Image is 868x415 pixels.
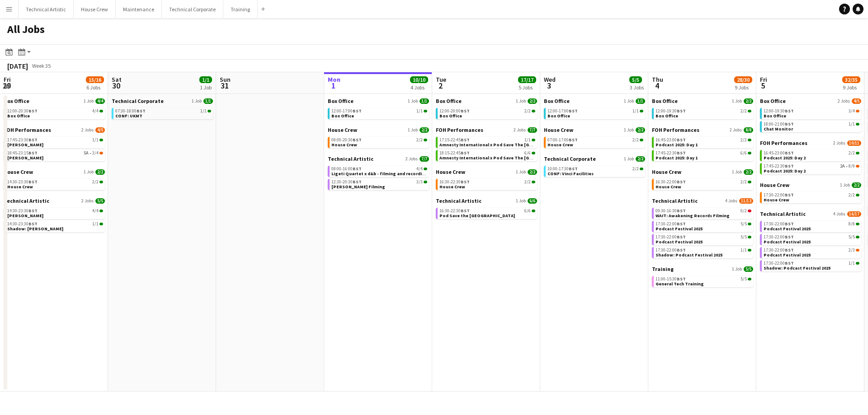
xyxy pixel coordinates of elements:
[516,169,526,175] span: 1 Job
[115,113,142,119] span: CONF: UKMT
[7,226,63,232] span: Shadow: S. Carey
[4,126,105,168] div: FOH Performances2 Jobs4/517:45-23:30BST1/1[PERSON_NAME]18:45-23:15BST5A•3/4[PERSON_NAME]
[764,164,794,168] span: 17:45-22:30
[656,239,703,245] span: Podcast Festival 2025
[652,126,699,133] span: FOH Performances
[524,180,531,184] span: 2/2
[7,108,103,118] a: 12:00-20:30BST4/4Box Office
[652,168,753,175] a: House Crew1 Job2/2
[439,180,470,184] span: 16:30-22:30
[849,164,855,168] span: 8/9
[764,108,859,118] a: 12:00-19:30BST3/4Box Office
[408,127,418,133] span: 1 Job
[569,108,578,114] span: BST
[760,140,861,146] a: FOH Performances2 Jobs10/11
[677,150,686,156] span: BST
[439,142,570,148] span: Amnesty International x Pod Save The UK
[4,168,33,175] span: House Crew
[656,138,686,142] span: 16:45-23:00
[656,247,751,257] a: 17:30-22:00BST1/1Shadow: Podcast Festival 2025
[84,169,94,175] span: 1 Job
[328,98,429,104] a: Box Office1 Job1/1
[760,210,861,273] div: Technical Artistic4 Jobs16/1717:30-22:00BST8/8Podcast Festival 202517:30-22:00BST5/5Podcast Festi...
[677,247,686,253] span: BST
[656,151,686,155] span: 17:45-22:30
[732,169,742,175] span: 1 Job
[516,98,526,104] span: 1 Job
[741,235,747,239] span: 5/5
[847,211,861,217] span: 16/17
[461,208,470,214] span: BST
[677,108,686,114] span: BST
[741,222,747,226] span: 5/5
[785,121,794,127] span: BST
[656,222,686,226] span: 17:30-22:00
[547,166,643,176] a: 10:00-17:30BST2/2CONF: Vinci Facilities
[744,169,753,175] span: 2/2
[677,137,686,143] span: BST
[514,127,526,133] span: 2 Jobs
[656,234,751,244] a: 17:30-22:00BST5/5Podcast Festival 2025
[95,198,105,204] span: 5/5
[439,109,470,113] span: 12:00-20:00
[436,126,483,133] span: FOH Performances
[328,98,429,126] div: Box Office1 Job1/112:00-17:00BST1/1Box Office
[732,98,742,104] span: 1 Job
[81,198,94,204] span: 2 Jobs
[420,127,429,133] span: 2/2
[436,197,537,221] div: Technical Artistic1 Job6/616:30-22:30BST6/6Pod Save the [GEOGRAPHIC_DATA]
[656,150,751,160] a: 17:45-22:30BST6/6Podcast 2025: Day 1
[852,98,861,104] span: 4/5
[849,193,855,197] span: 2/2
[4,197,105,204] a: Technical Artistic2 Jobs5/5
[840,164,845,168] span: 2A
[436,126,537,168] div: FOH Performances2 Jobs7/717:15-22:45BST1/1Amnesty International x Pod Save The [GEOGRAPHIC_DATA]1...
[764,168,806,174] span: Podcast 2025: Day 2
[436,126,537,133] a: FOH Performances2 Jobs7/7
[547,113,570,119] span: Box Office
[624,98,634,104] span: 1 Job
[116,0,162,18] button: Maintenance
[92,222,99,226] span: 1/1
[353,166,362,172] span: BST
[7,155,43,161] span: S. Carey
[200,109,207,113] span: 1/1
[92,138,99,142] span: 1/1
[461,179,470,185] span: BST
[764,113,786,119] span: Box Office
[785,150,794,156] span: BST
[849,109,855,113] span: 3/4
[4,126,51,133] span: FOH Performances
[439,208,535,218] a: 16:30-22:30BST6/6Pod Save the [GEOGRAPHIC_DATA]
[744,98,753,104] span: 2/2
[764,193,794,197] span: 17:30-22:00
[656,180,686,184] span: 16:30-22:00
[7,113,30,119] span: Box Office
[4,197,105,234] div: Technical Artistic2 Jobs5/514:30-23:30BST4/4[PERSON_NAME]14:30-23:30BST1/1Shadow: [PERSON_NAME]
[436,98,537,126] div: Box Office1 Job2/212:00-20:00BST2/2Box Office
[656,208,751,218] a: 09:30-16:30BST0/2WAIT: Awakening Records Filming
[656,184,681,190] span: House Crew
[544,98,645,126] div: Box Office1 Job1/112:00-17:00BST1/1Box Office
[764,197,789,203] span: House Crew
[28,137,38,143] span: BST
[741,248,747,252] span: 1/1
[764,248,794,252] span: 17:30-22:00
[439,213,515,219] span: Pod Save the UK
[528,98,537,104] span: 2/2
[528,127,537,133] span: 7/7
[725,198,737,204] span: 4 Jobs
[677,179,686,185] span: BST
[406,156,418,162] span: 2 Jobs
[547,171,594,177] span: CONF: Vinci Facilities
[760,182,861,210] div: House Crew1 Job2/217:30-22:00BST2/2House Crew
[439,113,462,119] span: Box Office
[7,179,103,189] a: 14:30-23:30BST2/2House Crew
[764,163,859,173] a: 17:45-22:30BST2A•8/9Podcast 2025: Day 2
[569,166,578,172] span: BST
[92,151,99,155] span: 3/4
[524,151,531,155] span: 6/6
[547,167,578,171] span: 10:00-17:30
[656,226,703,232] span: Podcast Festival 2025
[162,0,223,18] button: Technical Corporate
